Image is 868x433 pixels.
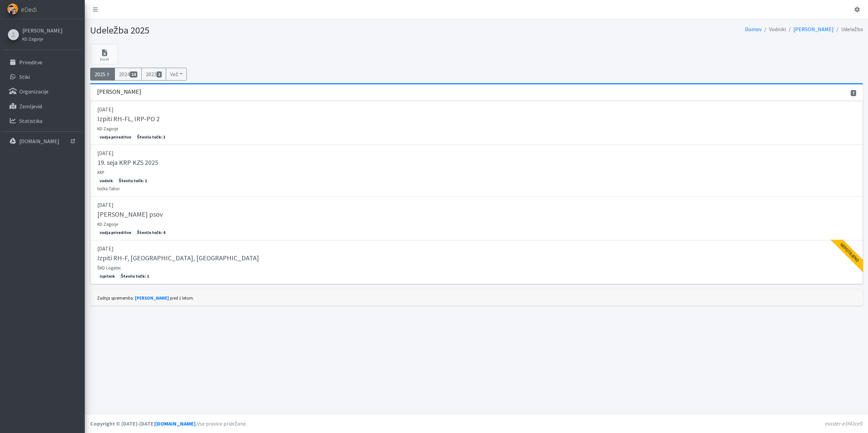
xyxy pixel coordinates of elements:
p: [DATE] [97,105,856,113]
h5: Izpiti RH-F, [GEOGRAPHIC_DATA], [GEOGRAPHIC_DATA] [97,254,259,262]
span: 7 [851,90,856,96]
p: [DATE] [97,201,856,209]
span: vodja prireditve [97,134,134,140]
small: KRP [97,170,104,175]
span: vodnik [97,178,115,184]
small: ŠKD Logatec [97,265,121,270]
p: Statistika [19,117,42,124]
em: master-e3f43ce9 [825,420,863,427]
small: KD Zagorje [97,126,118,131]
strong: Copyright © [DATE]-[DATE] . [90,420,197,427]
small: Zadnja sprememba: pred 1 letom. [97,295,194,301]
h5: 19. seja KRP KZS 2025 [97,158,158,167]
p: Prireditve [19,59,42,66]
p: [DATE] [97,149,856,157]
a: 20232 [141,68,166,81]
a: [DATE] Izpiti RH-FL, IRP-PO 2 KD Zagorje vodja prireditve Število točk: 1 [90,101,863,145]
footer: Vse pravice pridržane. [85,414,868,433]
a: Domov [745,26,762,33]
a: Organizacije [3,85,82,98]
a: 20257 [90,68,115,81]
span: Število točk: 4 [135,230,167,236]
li: Udeležba [834,24,863,34]
p: Zemljevid [19,103,42,110]
img: eDedi [7,3,18,15]
small: KD Zagorje [22,36,43,42]
a: KD Zagorje [22,35,63,43]
h5: Izpiti RH-FL, IRP-PO 2 [97,115,160,123]
h1: Udeležba 2025 [90,24,474,36]
a: [DOMAIN_NAME] [155,420,196,427]
a: Excel [91,44,118,64]
li: Vodniki [762,24,786,34]
span: 2 [157,71,162,78]
span: 7 [105,71,111,78]
span: Število točk: 1 [116,178,149,184]
p: Stiki [19,73,30,80]
a: Prireditve [3,56,82,69]
a: [DATE] 19. seja KRP KZS 2025 KRP vodnik Število točk: 1 točka Tabor [90,145,863,197]
h3: [PERSON_NAME] [97,88,141,95]
a: [PERSON_NAME] [22,26,63,35]
span: izpitnik [97,273,117,279]
span: Število točk: 1 [135,134,167,140]
a: [DATE] Izpiti RH-F, [GEOGRAPHIC_DATA], [GEOGRAPHIC_DATA] ŠKD Logatec izpitnik Število točk: 1 Nep... [90,240,863,284]
a: Stiki [3,70,82,84]
a: 202414 [115,68,142,81]
a: [PERSON_NAME] [793,26,834,33]
button: Več [166,68,187,81]
a: [DOMAIN_NAME] [3,134,82,148]
span: eDedi [21,4,37,15]
p: [DOMAIN_NAME] [19,138,59,145]
p: [DATE] [97,244,856,253]
span: 14 [130,71,137,78]
h5: [PERSON_NAME] psov [97,210,163,218]
a: Zemljevid [3,100,82,113]
a: [DATE] [PERSON_NAME] psov KD Zagorje vodja prireditve Število točk: 4 [90,197,863,240]
small: točka Tabor [97,186,120,191]
span: vodja prireditve [97,230,134,236]
p: Organizacije [19,88,48,95]
a: [PERSON_NAME] [135,295,169,301]
span: Število točk: 1 [118,273,151,279]
small: KD Zagorje [97,221,118,227]
a: Statistika [3,114,82,128]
